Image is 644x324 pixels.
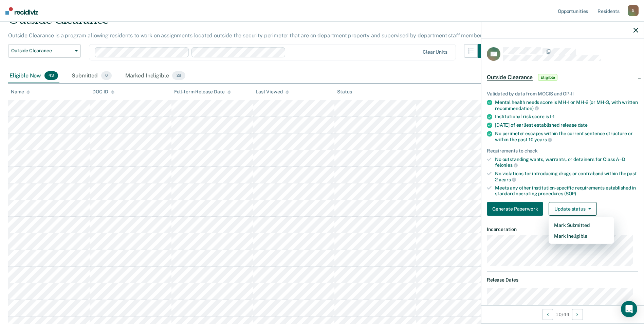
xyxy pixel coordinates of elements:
[538,74,557,81] span: Eligible
[495,171,638,182] div: No violations for introducing drugs or contraband within the past 2
[487,74,533,81] span: Outside Clearance
[172,71,185,80] span: 28
[499,177,516,182] span: years
[92,89,114,95] div: DOC ID
[495,122,638,128] div: [DATE] of earliest established release
[549,220,614,231] button: Mark Submitted
[8,69,59,84] div: Eligible Now
[487,277,638,283] dt: Release Dates
[8,13,491,32] div: Outside Clearance
[487,227,638,232] dt: Incarceration
[70,69,113,84] div: Submitted
[578,122,588,128] span: date
[572,309,583,320] button: Next Opportunity
[487,148,638,154] div: Requirements to check
[495,106,539,111] span: recommendation)
[495,100,638,111] div: Mental health needs score is MH-1 or MH-2 (or MH-3, with written
[481,67,644,88] div: Outside ClearanceEligible
[481,305,644,323] div: 10 / 44
[542,309,553,320] button: Previous Opportunity
[621,301,637,317] div: Open Intercom Messenger
[44,71,58,80] span: 43
[101,71,112,80] span: 0
[628,5,639,16] div: D
[423,49,447,55] div: Clear units
[495,162,518,168] span: felonies
[495,157,638,168] div: No outstanding wants, warrants, or detainers for Class A–D
[495,131,638,142] div: No perimeter escapes within the current sentence structure or within the past 10
[11,48,72,54] span: Outside Clearance
[124,69,187,84] div: Marked Ineligible
[549,231,614,241] button: Mark Ineligible
[487,202,543,216] button: Generate Paperwork
[495,114,638,120] div: Institutional risk score is
[256,89,289,95] div: Last Viewed
[534,137,552,142] span: years
[11,89,30,95] div: Name
[564,191,576,196] span: (SOP)
[5,7,38,15] img: Recidiviz
[174,89,231,95] div: Full-term Release Date
[549,202,596,216] button: Update status
[337,89,352,95] div: Status
[487,91,638,97] div: Validated by data from MOCIS and OP-II
[550,114,555,119] span: I-1
[8,32,486,39] p: Outside Clearance is a program allowing residents to work on assignments located outside the secu...
[495,185,638,197] div: Meets any other institution-specific requirements established in standard operating procedures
